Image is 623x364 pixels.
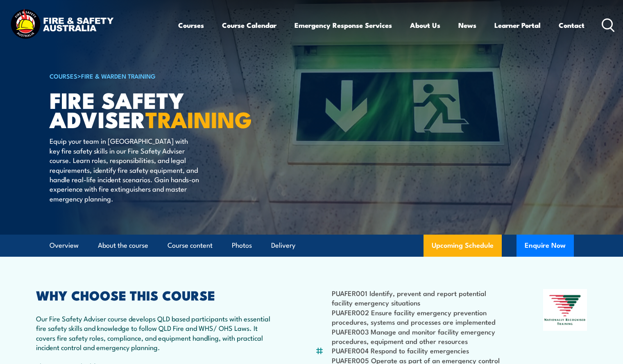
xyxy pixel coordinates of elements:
a: About the course [98,235,148,256]
p: Equip your team in [GEOGRAPHIC_DATA] with key fire safety skills in our Fire Safety Adviser cours... [50,136,199,203]
a: News [458,14,476,36]
a: Delivery [271,235,295,256]
h1: FIRE SAFETY ADVISER [50,90,252,128]
a: About Us [410,14,440,36]
li: PUAFER003 Manage and monitor facility emergency procedures, equipment and other resources [332,327,503,346]
a: COURSES [50,71,77,80]
a: Courses [178,14,204,36]
a: Course content [168,235,213,256]
li: PUAFER001 Identify, prevent and report potential facility emergency situations [332,288,503,307]
a: Course Calendar [222,14,276,36]
a: Upcoming Schedule [424,235,502,257]
a: Learner Portal [494,14,541,36]
a: Fire & Warden Training [81,71,156,80]
a: Contact [559,14,584,36]
a: Photos [232,235,252,256]
li: PUAFER002 Ensure facility emergency prevention procedures, systems and processes are implemented [332,307,503,327]
h6: > [50,71,252,81]
li: PUAFER004 Respond to facility emergencies [332,346,503,355]
p: Our Fire Safety Adviser course develops QLD based participants with essential fire safety skills ... [36,314,275,352]
button: Enquire Now [517,235,574,257]
a: Overview [50,235,79,256]
strong: TRAINING [145,102,252,136]
img: Nationally Recognised Training logo. [543,289,587,331]
a: Emergency Response Services [295,14,392,36]
h2: WHY CHOOSE THIS COURSE [36,289,275,301]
